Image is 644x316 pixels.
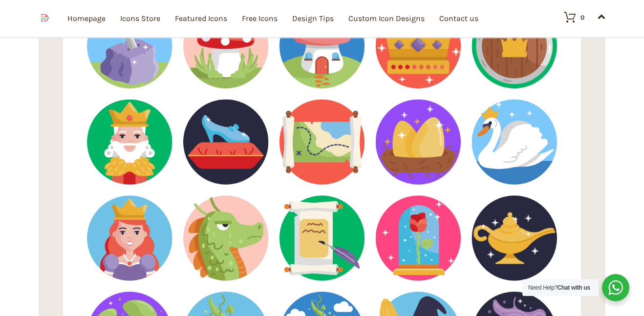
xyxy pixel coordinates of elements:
div: 0 [580,14,584,21]
a: 0 [554,11,584,23]
strong: Chat with us [558,284,590,291]
span: Need Help? [528,284,590,291]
